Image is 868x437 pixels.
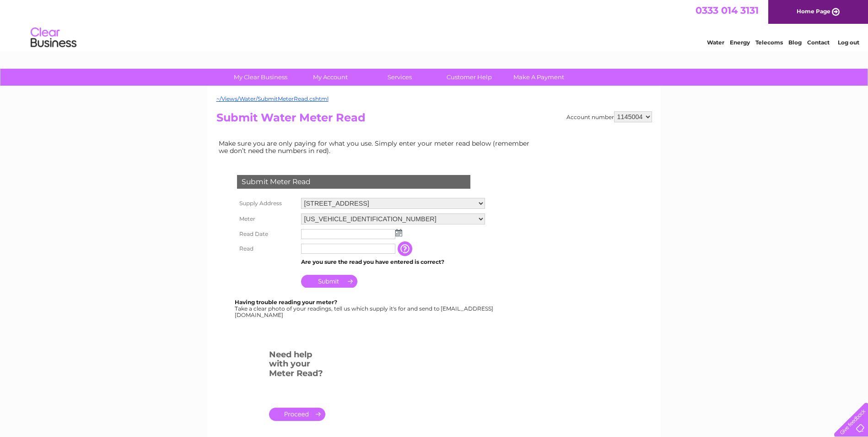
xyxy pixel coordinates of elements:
[431,69,507,86] a: Customer Help
[30,24,77,52] img: logo.png
[299,256,487,268] td: Are you sure the read you have entered is correct?
[216,95,329,102] a: ~/Views/Water/SubmitMeterRead.cshtml
[269,348,325,383] h3: Need help with your Meter Read?
[216,137,537,157] td: Make sure you are only paying for what you use. Simply enter your meter read below (remember we d...
[730,39,750,46] a: Energy
[269,408,325,421] a: .
[395,229,402,236] img: ...
[235,299,337,306] b: Having trouble reading your meter?
[755,39,783,46] a: Telecoms
[695,5,759,16] a: 0333 014 3131
[235,299,495,318] div: Take a clear photo of your readings, tell us which supply it's for and send to [EMAIL_ADDRESS][DO...
[223,69,298,86] a: My Clear Business
[235,241,299,256] th: Read
[788,39,802,46] a: Blog
[235,227,299,241] th: Read Date
[398,241,414,256] input: Information
[501,69,577,86] a: Make A Payment
[235,196,299,211] th: Supply Address
[235,211,299,227] th: Meter
[237,175,470,189] div: Submit Meter Read
[362,69,437,86] a: Services
[838,39,859,46] a: Log out
[807,39,830,46] a: Contact
[566,111,652,122] div: Account number
[707,39,724,46] a: Water
[301,275,357,288] input: Submit
[292,69,368,86] a: My Account
[216,111,652,129] h2: Submit Water Meter Read
[218,5,651,44] div: Clear Business is a trading name of Verastar Limited (registered in [GEOGRAPHIC_DATA] No. 3667643...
